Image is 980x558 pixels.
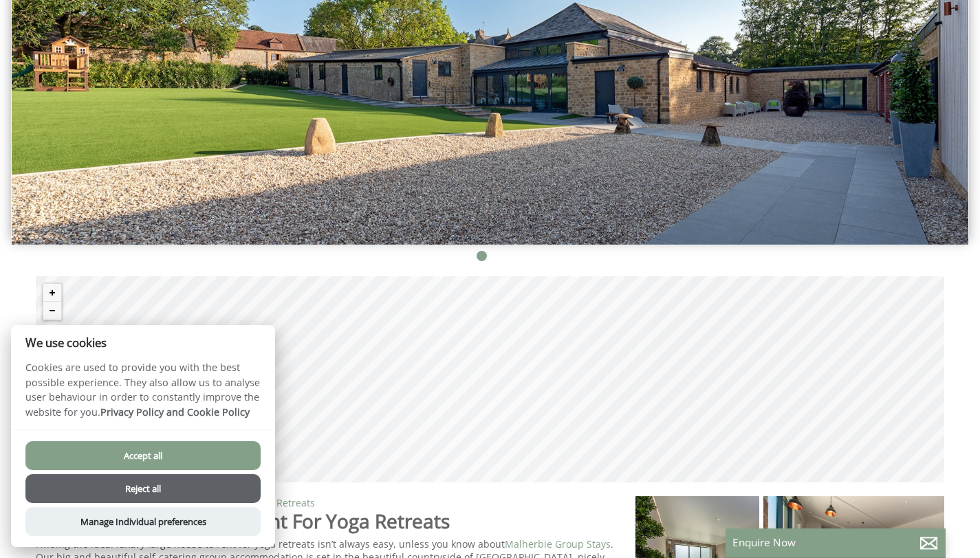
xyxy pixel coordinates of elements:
h1: Luxury Large House To Rent For Yoga Retreats [36,508,627,534]
button: Accept all [25,441,261,470]
button: Zoom out [43,302,61,320]
h2: We use cookies [11,336,275,349]
a: Malherbie Group Stays [505,537,611,550]
a: Privacy Policy and Cookie Policy [100,405,250,418]
canvas: Map [36,276,944,482]
button: Reject all [25,474,261,503]
p: Enquire Now [732,535,939,550]
button: Manage Individual preferences [25,507,261,536]
p: Cookies are used to provide you with the best possible experience. They also allow us to analyse ... [11,360,275,429]
button: Zoom in [43,284,61,302]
